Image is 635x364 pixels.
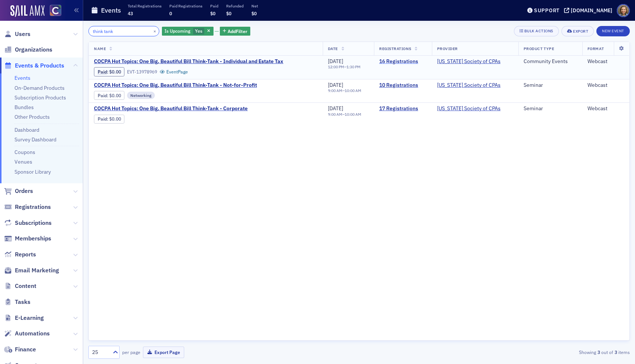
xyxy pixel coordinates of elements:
div: Seminar [524,82,577,89]
button: [DOMAIN_NAME] [564,8,615,13]
span: $0.00 [109,69,121,75]
span: E-Learning [15,314,44,322]
time: 9:00 AM [328,88,342,93]
a: SailAMX [10,5,45,17]
a: COCPA Hot Topics: One Big, Beautiful Bill Think-Tank - Individual and Estate Tax [94,58,283,65]
span: Orders [15,187,33,195]
a: Events [14,75,30,81]
time: 1:30 PM [346,64,361,69]
span: Add Filter [228,28,247,35]
a: E-Learning [4,314,44,322]
span: Profile [617,4,630,17]
div: Showing out of items [455,349,630,355]
span: $0 [226,10,231,16]
a: Tasks [4,298,30,306]
a: Content [4,282,36,290]
span: Colorado Society of CPAs [437,58,501,65]
div: Export [573,29,588,33]
a: Sponsor Library [14,168,51,175]
a: Automations [4,329,50,338]
a: 16 Registrations [379,58,427,65]
span: Registrations [379,46,411,51]
a: New Event [596,27,630,34]
span: $0 [210,10,215,16]
time: 10:00 AM [345,88,361,93]
button: Bulk Actions [514,26,559,36]
span: Name [94,46,106,51]
p: Refunded [226,3,244,9]
div: Seminar [524,105,577,112]
time: 12:00 PM [328,64,344,69]
div: Paid: 17 - $0 [94,115,124,124]
a: Registrations [4,203,51,211]
div: – [328,65,361,69]
span: Date [328,46,338,51]
a: [US_STATE] Society of CPAs [437,82,501,89]
a: Subscription Products [14,94,66,101]
div: Support [534,7,560,14]
span: : [98,93,109,98]
a: Paid [98,116,107,122]
span: [DATE] [328,105,343,112]
a: Organizations [4,46,52,54]
p: Net [251,3,258,9]
div: Bulk Actions [524,29,553,33]
span: Format [587,46,604,51]
span: Events & Products [15,62,64,70]
div: – [328,88,361,93]
span: Users [15,30,30,38]
span: Provider [437,46,458,51]
span: Product Type [524,46,554,51]
a: EventPage [160,69,188,75]
p: Paid [210,3,218,9]
a: Bundles [14,104,34,111]
span: Registrations [15,203,51,211]
button: Export [561,26,594,36]
span: : [98,116,109,122]
strong: 3 [613,349,618,355]
a: Survey Dashboard [14,136,56,143]
span: Email Marketing [15,266,59,275]
div: EVT-13978969 [127,69,157,75]
a: Memberships [4,235,51,243]
img: SailAMX [50,5,61,16]
time: 10:00 AM [345,112,361,117]
div: Yes [162,27,214,36]
div: Networking [127,92,155,99]
button: AddFilter [220,27,250,36]
span: : [98,69,109,75]
button: × [152,27,158,34]
a: Finance [4,345,36,354]
span: Tasks [15,298,30,306]
a: Orders [4,187,33,195]
a: Reports [4,250,36,259]
span: Colorado Society of CPAs [437,105,501,112]
span: 43 [128,10,133,16]
span: [DATE] [328,82,343,88]
time: 9:00 AM [328,112,342,117]
span: Reports [15,250,36,259]
div: Webcast [587,105,624,112]
span: Memberships [15,235,51,243]
div: 25 [92,348,108,356]
a: Paid [98,69,107,75]
button: New Event [596,26,630,36]
a: COCPA Hot Topics: One Big, Beautiful Bill Think-Tank - Corporate [94,105,248,112]
div: Paid: 11 - $0 [94,91,124,100]
span: Yes [195,28,202,34]
div: – [328,112,361,117]
a: On-Demand Products [14,85,65,91]
a: Venues [14,158,32,165]
a: COCPA Hot Topics: One Big, Beautiful Bill Think-Tank - Not-for-Profit [94,82,257,89]
span: Organizations [15,46,52,54]
span: Is Upcoming [165,28,190,34]
span: $0.00 [109,93,121,98]
div: Webcast [587,58,624,65]
p: Paid Registrations [169,3,202,9]
a: Dashboard [14,127,39,133]
a: 10 Registrations [379,82,427,89]
span: [DATE] [328,58,343,65]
